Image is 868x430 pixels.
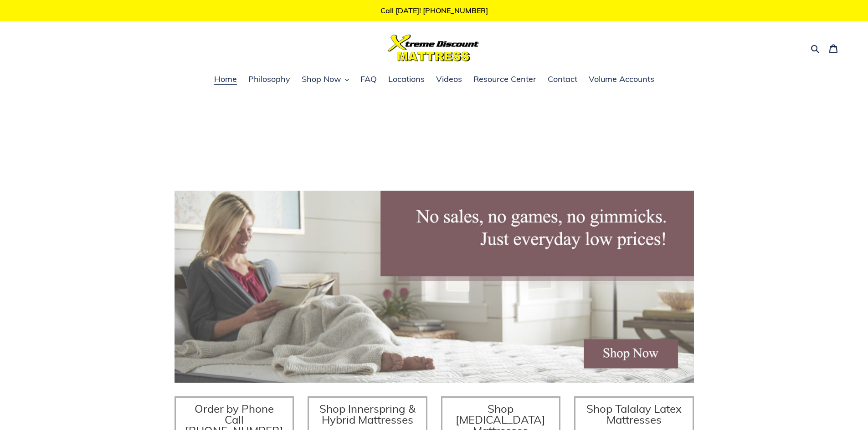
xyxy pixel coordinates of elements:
span: Resource Center [473,74,536,85]
span: Home [214,74,237,85]
a: Videos [431,73,467,86]
span: Locations [388,74,425,85]
a: FAQ [356,73,381,86]
img: Xtreme Discount Mattress [388,35,479,61]
span: Shop Innerspring & Hybrid Mattresses [319,402,416,426]
span: Philosophy [248,74,290,85]
button: Shop Now [297,73,354,86]
span: FAQ [360,74,377,85]
span: Videos [436,74,462,85]
span: Shop Talalay Latex Mattresses [586,402,682,426]
a: Home [210,73,241,86]
span: Volume Accounts [589,74,654,85]
a: Locations [384,73,429,86]
a: Resource Center [469,73,541,86]
img: herobannermay2022-1652879215306_1200x.jpg [175,191,694,383]
a: Philosophy [244,73,295,86]
a: Volume Accounts [584,73,659,86]
span: Shop Now [302,74,341,85]
span: Contact [548,74,577,85]
a: Contact [543,73,582,86]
